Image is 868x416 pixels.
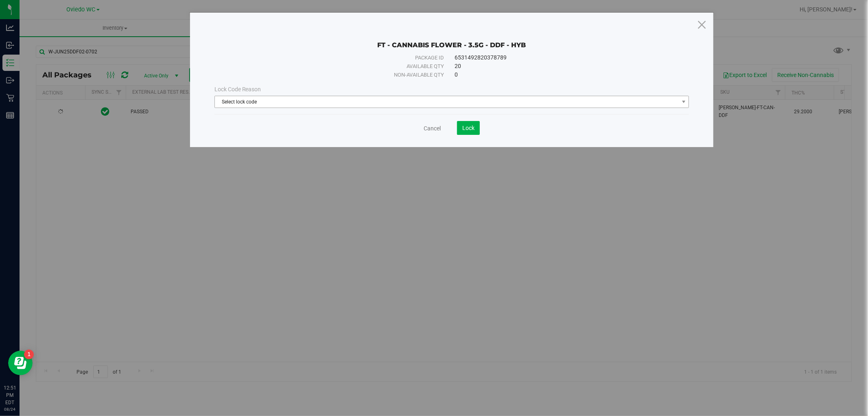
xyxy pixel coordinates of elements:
[235,62,444,70] div: Available qty
[455,53,668,62] div: 6531492820378789
[235,54,444,62] div: Package ID
[24,350,34,359] iframe: Resource center unread badge
[462,125,474,131] span: Lock
[214,86,261,92] span: Lock Code Reason
[455,62,668,70] div: 20
[214,29,689,49] div: FT - CANNABIS FLOWER - 3.5G - DDF - HYB
[424,124,441,132] a: Cancel
[455,70,668,79] div: 0
[235,71,444,79] div: Non-available qty
[8,351,33,375] iframe: Resource center
[215,96,679,108] span: Select lock code
[457,121,480,135] button: Lock
[678,96,689,108] span: select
